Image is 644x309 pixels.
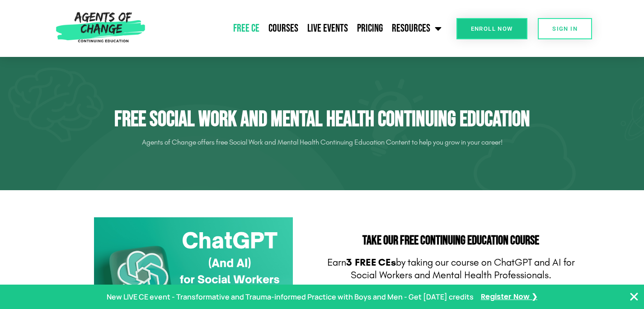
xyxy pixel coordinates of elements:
a: Live Events [303,17,353,40]
a: SIGN IN [538,18,592,39]
a: Free CE [229,17,264,40]
b: 3 FREE CEs [346,257,396,268]
nav: Menu [149,17,446,40]
a: Enroll Now [456,18,527,39]
h1: Free Social Work and Mental Health Continuing Education [69,107,575,133]
a: Resources [387,17,446,40]
p: New LIVE CE event - Transformative and Trauma-informed Practice with Boys and Men - Get [DATE] cr... [107,290,474,304]
p: Earn by taking our course on ChatGPT and AI for Social Workers and Mental Health Professionals. [327,256,575,282]
a: Register Now ❯ [481,290,537,304]
a: Pricing [353,17,387,40]
span: Enroll Now [471,26,513,32]
a: Courses [264,17,303,40]
span: SIGN IN [552,26,578,32]
button: Close Banner [629,291,639,302]
p: Agents of Change offers free Social Work and Mental Health Continuing Education Content to help y... [69,135,575,150]
h2: Take Our FREE Continuing Education Course [327,234,575,247]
